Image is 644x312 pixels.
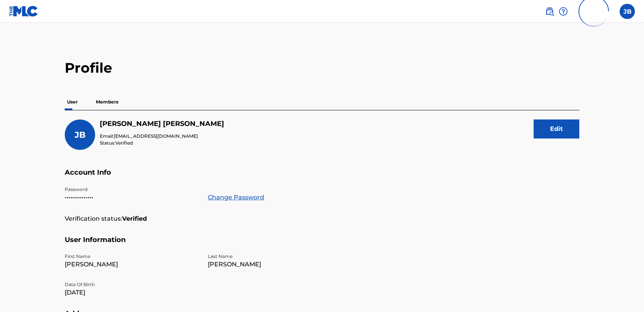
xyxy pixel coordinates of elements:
h5: User Information [65,236,579,253]
p: ••••••••••••••• [65,193,199,202]
a: Change Password [208,193,264,202]
p: Status: [100,140,224,146]
p: Last Name [208,253,342,260]
p: Password [65,186,199,193]
p: Verification status: [65,214,122,223]
div: User Menu [620,4,635,19]
h2: Profile [65,59,579,76]
iframe: Chat Widget [606,275,644,312]
p: Date Of Birth [65,281,199,288]
img: search [545,7,554,16]
h5: Account Info [65,168,579,186]
p: Members [94,94,121,110]
p: [DATE] [65,288,199,297]
p: Email: [100,133,224,140]
img: help [559,7,568,16]
strong: Verified [122,214,147,223]
span: JB [75,130,86,140]
span: [EMAIL_ADDRESS][DOMAIN_NAME] [114,133,198,139]
p: [PERSON_NAME] [208,260,342,269]
p: First Name [65,253,199,260]
h5: Josue Balderrama Carreño [100,119,224,128]
p: User [65,94,80,110]
div: Help [559,4,568,19]
p: [PERSON_NAME] [65,260,199,269]
img: MLC Logo [9,6,38,17]
button: Edit [534,119,579,138]
span: Verified [115,140,133,146]
a: Public Search [545,4,554,19]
